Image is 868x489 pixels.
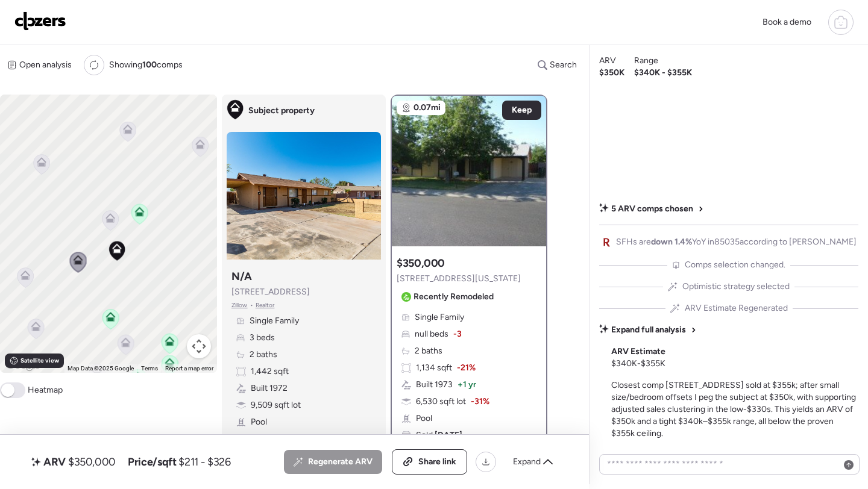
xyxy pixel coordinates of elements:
span: $340K - $355K [611,358,665,370]
span: Share link [418,456,456,468]
a: Report a map error [165,365,213,372]
span: Satellite view [20,356,59,366]
span: Optimistic strategy selected [682,281,790,293]
span: -3 [453,328,462,340]
span: down 1.4% [651,237,692,247]
a: Open this area in Google Maps (opens a new window) [3,357,43,373]
h3: N/A [231,269,252,284]
span: [STREET_ADDRESS] [231,286,310,298]
span: Range [634,55,658,67]
span: Expand [513,456,541,468]
span: Price/sqft [128,455,176,469]
a: Terms [141,365,158,372]
span: Keep [512,104,532,116]
span: -31% [471,396,489,408]
span: $350,000 [68,455,116,469]
span: $211 - $326 [178,455,230,469]
span: Map Data ©2025 Google [68,365,134,372]
span: 9,509 sqft lot [251,399,301,411]
span: Realtor [256,301,275,310]
span: 1,134 sqft [416,362,452,374]
span: 100 [142,60,157,70]
span: Heatmap [28,384,63,396]
h3: $350,000 [397,256,445,270]
span: $350K [599,67,624,79]
img: Google [3,357,43,373]
span: Single Family [415,311,464,323]
span: ARV Estimate [611,346,665,358]
img: Logo [14,11,66,31]
span: 2 baths [250,349,277,361]
span: • [250,301,253,310]
span: Recently Remodeled [414,291,494,303]
span: null beds [415,328,448,340]
span: + 1 yr [458,379,476,391]
span: [DATE] [433,430,462,440]
span: [STREET_ADDRESS][US_STATE] [397,273,521,285]
span: Book a demo [763,17,811,27]
span: Showing comps [109,59,183,71]
span: ARV Estimate Regenerated [685,302,788,314]
span: 3 beds [250,332,275,344]
span: Built 1973 [416,379,453,391]
span: 5 ARV comps chosen [611,203,693,215]
span: -21% [457,362,476,374]
span: 0.07mi [414,102,441,114]
span: 2 baths [415,345,442,357]
span: ARV [43,455,66,469]
span: Expand full analysis [611,324,686,336]
span: SFHs are YoY in 85035 according to [PERSON_NAME] [616,236,857,248]
span: Closest comp [STREET_ADDRESS] sold at $355k; after small size/bedroom offsets I peg the subject a... [611,380,856,438]
span: Regenerate ARV [308,456,373,468]
span: Search [550,59,577,71]
span: ARV [599,55,616,67]
span: Pool [416,413,432,425]
span: Zillow [231,301,248,310]
span: Sold [416,429,462,441]
span: Built 1972 [251,382,288,394]
span: 6,530 sqft lot [416,396,466,408]
span: 1,442 sqft [251,366,289,378]
span: Single Family [250,315,299,327]
span: Comps selection changed. [685,259,785,271]
span: Open analysis [19,59,72,71]
span: $340K - $355K [634,67,692,79]
span: Subject property [248,105,315,117]
button: Map camera controls [187,334,211,358]
span: Pool [251,416,267,428]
